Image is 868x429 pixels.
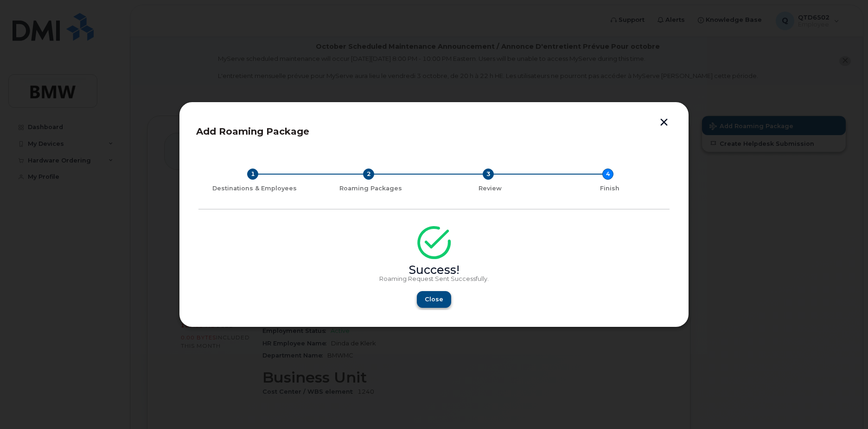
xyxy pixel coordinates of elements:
[202,185,307,192] div: Destinations & Employees
[434,185,546,192] div: Review
[196,126,309,137] span: Add Roaming Package
[425,295,443,304] span: Close
[363,169,374,180] div: 2
[247,169,258,180] div: 1
[417,291,451,308] button: Close
[483,169,494,180] div: 3
[198,266,670,274] div: Success!
[198,275,670,283] p: Roaming Request Sent Successfully.
[314,185,427,192] div: Roaming Packages
[828,389,861,422] iframe: Messenger Launcher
